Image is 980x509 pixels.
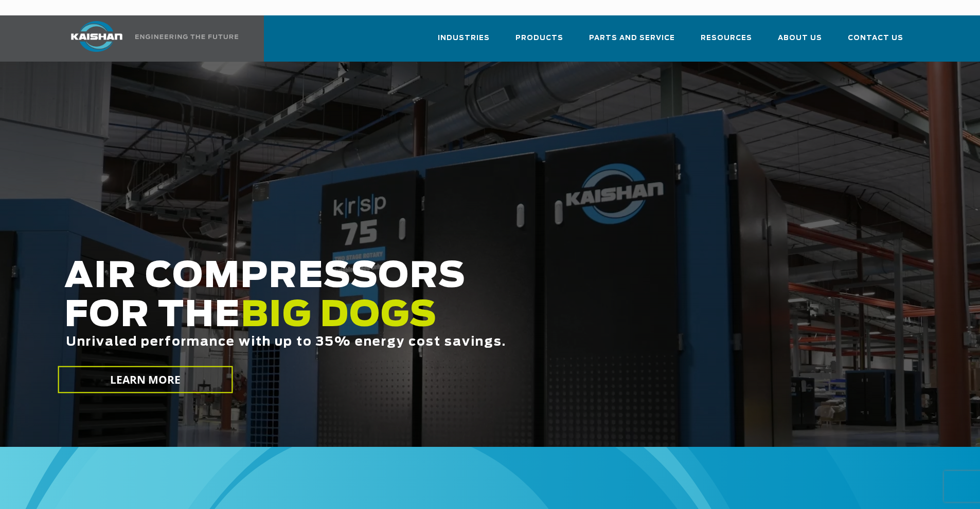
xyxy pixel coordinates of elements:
[515,32,563,44] span: Products
[778,32,822,44] span: About Us
[701,25,752,60] a: Resources
[66,336,506,348] span: Unrivaled performance with up to 35% energy cost savings.
[778,25,822,60] a: About Us
[848,32,903,44] span: Contact Us
[58,21,135,52] img: kaishan logo
[848,25,903,60] a: Contact Us
[701,32,752,44] span: Resources
[58,15,240,62] a: Kaishan USA
[135,34,238,39] img: Engineering the future
[438,32,490,44] span: Industries
[58,366,233,393] a: LEARN MORE
[110,372,181,387] span: LEARN MORE
[589,25,675,60] a: Parts and Service
[438,25,490,60] a: Industries
[589,32,675,44] span: Parts and Service
[515,25,563,60] a: Products
[64,257,772,381] h2: AIR COMPRESSORS FOR THE
[241,298,437,333] span: BIG DOGS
